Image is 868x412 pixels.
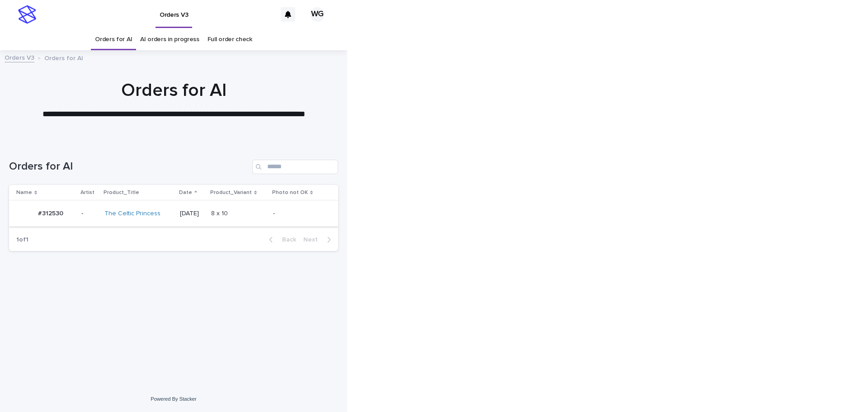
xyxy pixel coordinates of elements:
[95,29,132,50] a: Orders for AI
[44,52,83,62] p: Orders for AI
[9,80,338,101] h1: Orders for AI
[104,210,160,218] a: The Celtic Princess
[310,7,325,22] div: WG
[104,188,139,198] p: Product_Title
[262,236,300,244] button: Back
[252,160,338,174] input: Search
[180,210,204,218] p: [DATE]
[151,396,196,402] a: Powered By Stacker
[38,208,65,218] p: #312530
[16,188,32,198] p: Name
[277,237,296,243] span: Back
[300,236,338,244] button: Next
[18,5,36,24] img: stacker-logo-s-only.png
[273,210,324,218] p: -
[5,52,34,62] a: Orders V3
[80,188,94,198] p: Artist
[179,188,192,198] p: Date
[9,201,338,227] tr: #312530#312530 -The Celtic Princess [DATE]8 x 108 x 10 -
[9,229,36,251] p: 1 of 1
[208,29,252,50] a: Full order check
[272,188,308,198] p: Photo not OK
[9,160,249,173] h1: Orders for AI
[210,188,252,198] p: Product_Variant
[303,237,323,243] span: Next
[81,210,97,218] p: -
[140,29,199,50] a: AI orders in progress
[211,208,230,218] p: 8 x 10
